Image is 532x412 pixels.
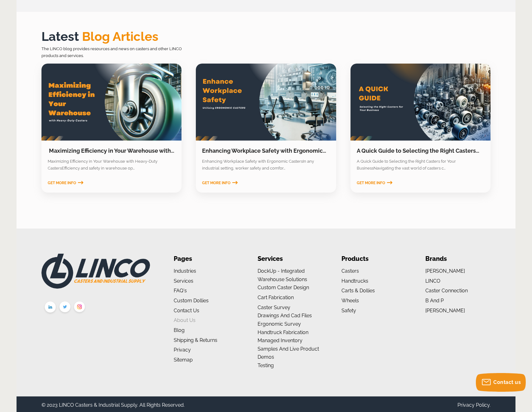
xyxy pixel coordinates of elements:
[58,300,72,315] img: twitter.png
[48,181,76,185] span: Get More Info
[174,347,191,353] a: Privacy
[202,181,230,185] span: Get More Info
[425,288,468,294] a: Caster Connection
[174,327,185,333] a: Blog
[72,300,87,315] img: instagram.png
[174,308,199,314] a: Contact Us
[493,379,521,385] span: Contact us
[425,308,465,314] a: [PERSON_NAME]
[425,278,440,284] a: LINCO
[174,288,187,294] a: FAQ's
[174,317,196,323] a: About us
[341,308,356,314] a: Safety
[41,254,150,289] img: LINCO CASTERS & INDUSTRIAL SUPPLY
[174,254,239,264] li: Pages
[48,147,174,162] a: ​ Maximizing Efficiency in Your Warehouse with Heavy-Duty Casters
[202,181,238,185] a: Get More Info
[425,298,444,304] a: B and P
[196,64,336,141] a: Enhancing Workplace Safety with Ergonomic Casters
[258,321,301,327] a: Ergonomic Survey
[357,181,392,185] a: Get More Info
[357,147,479,162] a: A Quick Guide to Selecting the Right Casters for Your Business
[351,158,491,171] section: A Quick Guide to Selecting the Right Casters for Your BusinessNavigating the vast world of caster...
[341,298,359,304] a: Wheels
[258,329,308,335] a: Handtruck Fabrication
[476,373,526,392] button: Contact us
[341,254,407,264] li: Products
[41,158,181,171] section: Maximizing Efficiency in Your Warehouse with Heavy-Duty CastersEfficiency and safety in warehouse...
[174,268,196,274] a: Industries
[174,357,193,363] a: Sitemap
[174,337,217,343] a: Shipping & Returns
[258,304,290,310] a: Caster Survey
[425,268,465,274] a: [PERSON_NAME]
[351,64,491,141] a: A Quick Guide to Selecting the Right Casters for Your Business
[457,402,491,408] a: Privacy Policy.
[41,64,181,141] a: ​ Maximizing Efficiency in Your Warehouse with Heavy-Duty Casters
[258,285,309,290] a: Custom Caster Design
[41,46,197,59] p: The LINCO blog provides resources and news on casters and other LINCO products and services.
[357,181,385,185] span: Get More Info
[174,278,193,284] a: Services
[341,278,368,284] a: Handtrucks
[341,288,375,294] a: Carts & Dollies
[202,147,326,162] a: Enhancing Workplace Safety with Ergonomic Casters
[425,254,491,264] li: Brands
[196,158,336,171] section: Enhancing Workplace Safety with Ergonomic CastersIn any industrial setting, worker safety and com...
[79,29,158,44] span: Blog Articles
[258,295,294,300] a: Cart Fabrication
[48,181,83,185] a: Get More Info
[258,346,319,360] a: Samples and Live Product Demos
[258,313,312,319] a: Drawings and Cad Files
[174,298,209,304] a: Custom Dollies
[41,27,491,46] h2: Latest
[258,268,307,282] a: DockUp - Integrated Warehouse Solutions
[258,338,302,343] a: Managed Inventory
[258,254,323,264] li: Services
[341,268,359,274] a: Casters
[41,401,185,410] div: © 2023 LINCO Casters & Industrial Supply. All Rights Reserved.
[43,300,58,316] img: linkedin.png
[258,362,274,368] a: Testing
